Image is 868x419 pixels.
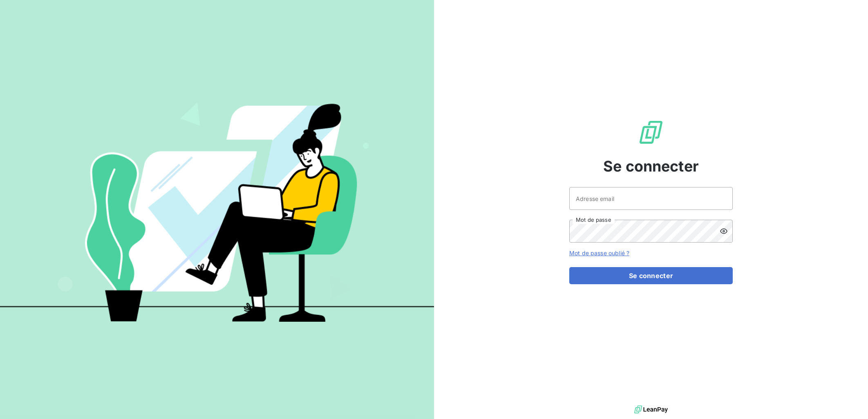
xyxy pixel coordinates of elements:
[603,155,699,177] span: Se connecter
[569,250,629,256] a: Mot de passe oublié ?
[634,403,668,416] img: logo
[569,267,733,284] button: Se connecter
[569,187,733,210] input: placeholder
[638,119,664,145] img: Logo LeanPay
